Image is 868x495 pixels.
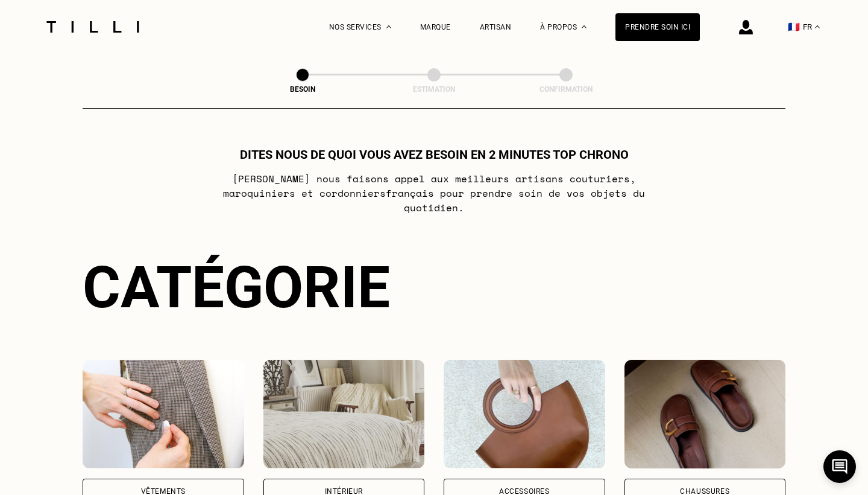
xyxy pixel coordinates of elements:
[582,25,587,28] img: Menu déroulant à propos
[420,23,451,31] a: Marque
[499,488,550,495] div: Accessoires
[680,488,729,495] div: Chaussures
[739,20,753,34] img: icône connexion
[141,488,186,495] div: Vêtements
[624,360,786,468] img: Chaussures
[240,147,629,162] h1: Dites nous de quoi vous avez besoin en 2 minutes top chrono
[263,360,425,468] img: Intérieur
[788,21,800,33] span: 🇫🇷
[506,85,626,94] div: Confirmation
[83,254,785,321] div: Catégorie
[325,488,363,495] div: Intérieur
[386,25,391,28] img: Menu déroulant
[374,85,494,94] div: Estimation
[242,85,363,94] div: Besoin
[615,13,700,41] a: Prendre soin ici
[480,23,512,31] a: Artisan
[444,360,605,468] img: Accessoires
[42,21,143,33] img: Logo du service de couturière Tilli
[815,25,820,28] img: menu déroulant
[195,171,673,215] p: [PERSON_NAME] nous faisons appel aux meilleurs artisans couturiers , maroquiniers et cordonniers ...
[83,360,244,468] img: Vêtements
